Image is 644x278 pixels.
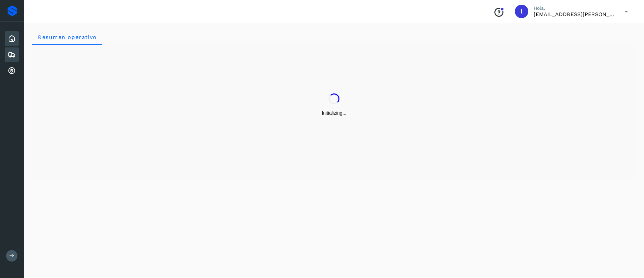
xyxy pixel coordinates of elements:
[534,5,614,11] p: Hola,
[5,31,19,46] div: Inicio
[5,64,19,78] div: Cuentas por cobrar
[38,34,97,40] span: Resumen operativo
[5,47,19,62] div: Embarques
[534,11,614,17] p: lauraamalia.castillo@xpertal.com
